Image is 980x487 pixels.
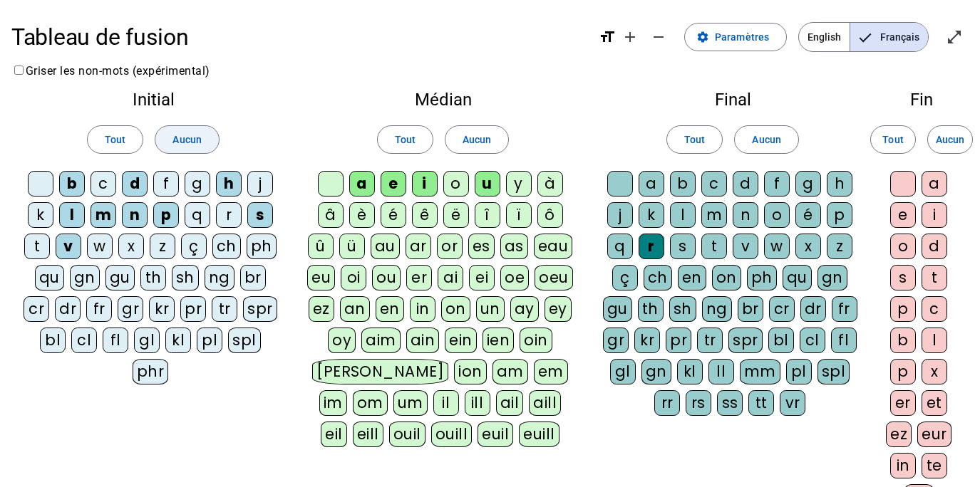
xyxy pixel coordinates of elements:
[389,421,425,447] div: ouil
[616,23,644,51] button: Augmenter la taille de la police
[800,328,825,353] div: cl
[24,234,50,259] div: t
[701,171,727,197] div: c
[11,14,587,60] h1: Tableau de fusion
[510,296,539,322] div: ay
[441,296,470,322] div: on
[534,234,573,259] div: eau
[412,171,438,197] div: i
[483,328,515,353] div: ien
[240,265,266,290] div: br
[890,359,916,384] div: p
[670,171,696,197] div: b
[11,64,210,78] label: Griser les non-mots (expérimental)
[922,171,947,197] div: a
[103,328,128,353] div: fl
[216,171,242,197] div: h
[318,202,344,228] div: â
[786,359,812,384] div: pl
[634,328,660,353] div: kr
[312,359,448,384] div: [PERSON_NAME]
[764,234,790,259] div: w
[371,234,400,259] div: au
[122,202,148,228] div: n
[890,296,916,322] div: p
[529,390,561,416] div: aill
[639,202,664,228] div: k
[445,125,509,154] button: Aucun
[752,131,780,148] span: Aucun
[197,328,222,353] div: pl
[500,265,529,290] div: oe
[922,202,947,228] div: i
[886,91,957,108] h2: Fin
[118,234,144,259] div: x
[40,328,66,353] div: bl
[23,91,284,108] h2: Initial
[212,296,237,322] div: tr
[890,265,916,290] div: s
[599,28,616,46] mat-icon: format_size
[443,171,469,197] div: o
[492,359,528,384] div: am
[669,296,696,322] div: sh
[445,328,477,353] div: ein
[922,234,947,259] div: d
[395,131,416,148] span: Tout
[886,421,912,447] div: ez
[612,265,638,290] div: ç
[603,328,629,353] div: gr
[701,202,727,228] div: m
[87,125,143,154] button: Tout
[328,328,356,353] div: oy
[922,265,947,290] div: t
[650,28,667,46] mat-icon: remove
[795,171,821,197] div: g
[122,171,148,197] div: d
[91,171,116,197] div: c
[465,390,490,416] div: ill
[506,202,532,228] div: ï
[212,234,241,259] div: ch
[733,234,758,259] div: v
[56,234,81,259] div: v
[377,125,433,154] button: Tout
[406,265,432,290] div: er
[91,202,116,228] div: m
[610,359,636,384] div: gl
[684,131,705,148] span: Tout
[644,23,673,51] button: Diminuer la taille de la police
[28,202,53,228] div: k
[795,202,821,228] div: é
[247,171,273,197] div: j
[738,296,763,322] div: br
[715,28,769,46] span: Paramètres
[71,328,97,353] div: cl
[372,265,401,290] div: ou
[475,202,500,228] div: î
[817,265,847,290] div: gn
[431,421,472,447] div: ouill
[702,296,732,322] div: ng
[917,421,951,447] div: eur
[890,328,916,353] div: b
[850,23,928,51] span: Français
[708,359,734,384] div: ll
[349,202,375,228] div: è
[506,171,532,197] div: y
[831,328,857,353] div: fl
[607,202,633,228] div: j
[733,202,758,228] div: n
[319,390,347,416] div: im
[728,328,763,353] div: spr
[798,22,929,52] mat-button-toggle-group: Language selection
[769,296,795,322] div: cr
[603,296,632,322] div: gu
[940,23,969,51] button: Entrer en plein écran
[621,28,639,46] mat-icon: add
[922,359,947,384] div: x
[172,265,199,290] div: sh
[890,390,916,416] div: er
[740,359,780,384] div: mm
[922,328,947,353] div: l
